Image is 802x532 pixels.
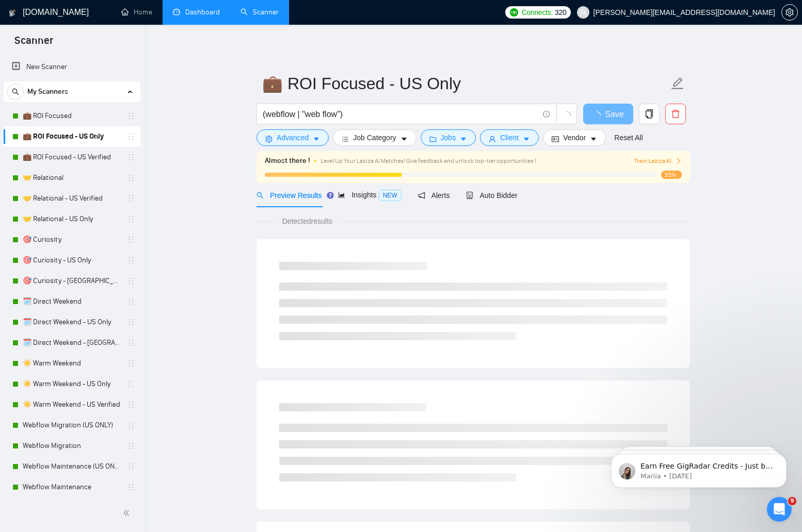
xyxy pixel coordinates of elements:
span: holder [127,277,135,285]
a: 🗓️ Direct Weekend - US Only [23,312,121,332]
span: holder [127,421,135,429]
span: edit [671,77,684,90]
span: caret-down [460,135,467,143]
span: caret-down [590,135,597,143]
div: Tooltip anchor [326,191,335,200]
span: Almost there ! [265,155,310,167]
span: holder [127,462,135,471]
a: dashboardDashboard [173,8,220,16]
img: upwork-logo.png [510,8,518,16]
span: Insights [338,191,401,199]
span: holder [127,339,135,347]
a: 💼 ROI Focused - US Verified [23,147,121,168]
span: Connects: [522,7,553,18]
span: holder [127,442,135,450]
a: homeHome [121,8,152,16]
span: 35% [661,171,682,179]
span: holder [127,401,135,409]
span: holder [127,483,135,491]
button: search [7,84,24,100]
a: 🗓️ Direct Weekend [23,291,121,312]
button: Train Laziza AI [634,156,682,166]
button: setting [781,4,798,21]
button: delete [665,104,686,124]
span: copy [639,109,659,119]
span: search [256,192,264,199]
a: 🎯 Curiosity - [GEOGRAPHIC_DATA] Verified [23,271,121,291]
span: NEW [379,190,402,201]
span: holder [127,236,135,244]
iframe: Intercom notifications message [596,432,802,504]
iframe: Intercom live chat [767,497,792,522]
span: caret-down [400,135,408,143]
span: double-left [123,508,133,518]
span: Detected results [275,215,340,227]
a: ☀️ Warm Weekend - US Only [23,374,121,394]
a: 💼 ROI Focused - US Only [23,126,121,147]
span: user [489,135,496,143]
input: Search Freelance Jobs... [263,108,538,121]
span: holder [127,112,135,120]
span: Jobs [441,132,456,143]
span: holder [127,132,135,141]
span: holder [127,153,135,161]
a: 🤝 Relational [23,168,121,188]
button: userClientcaret-down [480,129,539,146]
span: right [676,158,682,164]
a: 🎯 Curiosity - US Only [23,250,121,271]
span: Scanner [6,33,61,55]
a: 💼 ROI Focused [23,106,121,126]
button: folderJobscaret-down [421,129,476,146]
span: setting [265,135,272,143]
span: Job Category [353,132,396,143]
span: Alerts [418,191,450,199]
span: notification [418,192,425,199]
a: 🗓️ Direct Weekend - [GEOGRAPHIC_DATA] Verified [23,332,121,353]
span: search [8,88,23,95]
li: New Scanner [4,57,140,77]
a: ☀️ Warm Weekend [23,353,121,374]
span: holder [127,359,135,368]
a: Webflow Maintenance [23,477,121,497]
a: 🎯 Curiosity [23,229,121,250]
span: robot [466,192,473,199]
button: copy [639,104,660,124]
a: Reset All [614,132,643,143]
span: Auto Bidder [466,191,517,199]
span: bars [342,135,349,143]
a: Webflow Maintenance (US ONLY) [23,456,121,477]
span: loading [562,111,571,121]
a: Webflow Migration [23,436,121,456]
button: idcardVendorcaret-down [543,129,606,146]
span: Preview Results [256,191,322,199]
button: settingAdvancedcaret-down [256,129,329,146]
a: 🤝 Relational - US Only [23,209,121,229]
span: info-circle [543,111,550,118]
span: holder [127,318,135,326]
span: user [580,9,587,16]
a: 🤝 Relational - US Verified [23,188,121,209]
span: Level Up Your Laziza AI Matches! Give feedback and unlock top-tier opportunities ! [320,157,536,164]
span: holder [127,256,135,264]
span: 320 [555,7,566,18]
a: searchScanner [240,8,279,16]
a: Webflow Migration (US ONLY) [23,415,121,436]
span: setting [782,8,797,16]
span: folder [429,135,437,143]
span: Client [500,132,519,143]
span: delete [666,109,685,119]
span: 9 [788,497,796,505]
input: Scanner name... [262,71,669,96]
span: idcard [552,135,559,143]
a: ☀️ Warm Weekend - US Verified [23,394,121,415]
button: barsJob Categorycaret-down [333,129,416,146]
span: area-chart [338,191,345,198]
span: holder [127,297,135,306]
span: caret-down [523,135,530,143]
a: setting [781,8,798,16]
